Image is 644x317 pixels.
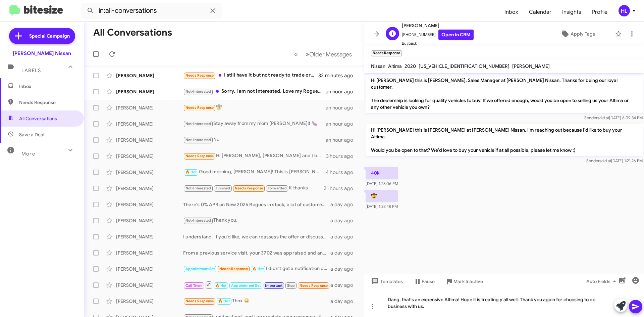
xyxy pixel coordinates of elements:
[326,88,359,95] div: an hour ago
[330,298,359,305] div: a day ago
[371,63,385,69] span: Nissan
[597,115,609,120] span: said at
[306,50,309,58] span: »
[371,50,402,56] small: Needs Response
[318,72,359,79] div: 32 minutes ago
[366,204,398,209] span: [DATE] 1:23:48 PM
[185,138,211,142] span: Not-Interested
[402,21,474,30] span: [PERSON_NAME]
[183,297,330,305] div: Thnx 😀
[215,283,227,288] span: 🔥 Hot
[185,170,197,174] span: 🔥 Hot
[326,153,359,160] div: 3 hours ago
[116,72,183,79] div: [PERSON_NAME]
[19,83,76,90] span: Inbox
[185,299,214,303] span: Needs Response
[586,158,643,163] span: Sender [DATE] 1:21:26 PM
[265,283,282,288] span: Important
[302,47,356,61] button: Next
[13,50,71,57] div: [PERSON_NAME] Nissan
[183,217,330,224] div: Thank you.
[185,154,214,158] span: Needs Response
[619,5,630,16] div: HL
[290,47,302,61] button: Previous
[364,275,408,287] button: Templates
[364,289,644,317] div: Dang, that's an expensive Altima! Hope it is treating y'all well. Thank you again for choosing to...
[330,250,359,256] div: a day ago
[218,299,230,303] span: 🔥 Hot
[440,275,488,287] button: Mark Inactive
[116,169,183,176] div: [PERSON_NAME]
[116,282,183,288] div: [PERSON_NAME]
[287,283,295,288] span: Stop
[581,275,624,287] button: Auto Fields
[586,275,619,287] span: Auto Fields
[185,105,214,110] span: Needs Response
[309,51,352,58] span: Older Messages
[584,115,643,120] span: Sender [DATE] 6:09:34 PM
[330,233,359,240] div: a day ago
[419,63,509,69] span: [US_VEHICLE_IDENTIFICATION_NUMBER]
[438,30,474,40] a: Open in CRM
[183,184,324,192] div: K thanks
[290,47,356,61] nav: Page navigation example
[330,266,359,272] div: a day ago
[219,267,248,271] span: Needs Response
[185,122,211,126] span: Not-Interested
[116,266,183,272] div: [PERSON_NAME]
[326,121,359,127] div: an hour ago
[599,158,611,163] span: said at
[29,33,70,39] span: Special Campaign
[183,136,326,144] div: No
[330,282,359,288] div: a day ago
[116,298,183,305] div: [PERSON_NAME]
[422,275,435,287] span: Pause
[524,2,557,22] a: Calendar
[19,131,44,138] span: Save a Deal
[370,275,403,287] span: Templates
[366,124,643,156] p: Hi [PERSON_NAME] this is [PERSON_NAME] at [PERSON_NAME] Nissan. I'm reaching out because I'd like...
[116,185,183,192] div: [PERSON_NAME]
[183,281,330,289] div: That text sounds good if you can help out anyway yes
[183,104,326,111] div: 🤠
[116,153,183,160] div: [PERSON_NAME]
[116,233,183,240] div: [PERSON_NAME]
[330,201,359,208] div: a day ago
[366,181,398,186] span: [DATE] 1:23:06 PM
[512,63,550,69] span: [PERSON_NAME]
[587,2,613,22] a: Profile
[185,89,211,94] span: Not-Interested
[613,5,637,16] button: HL
[557,2,587,22] a: Insights
[185,218,211,223] span: Not-Interested
[366,74,643,113] p: Hi [PERSON_NAME] this is [PERSON_NAME], Sales Manager at [PERSON_NAME] Nissan. Thanks for being o...
[326,169,359,176] div: 4 hours ago
[300,283,328,288] span: Needs Response
[116,201,183,208] div: [PERSON_NAME]
[116,250,183,256] div: [PERSON_NAME]
[185,267,215,271] span: Appointment Set
[19,99,76,106] span: Needs Response
[235,186,263,190] span: Needs Response
[21,67,41,74] span: Labels
[231,283,261,288] span: Appointment Set
[366,167,398,179] p: 40k
[402,30,474,40] span: [PHONE_NUMBER]
[185,73,214,78] span: Needs Response
[19,115,57,122] span: All Conversations
[571,28,595,40] span: Apply Tags
[21,151,35,157] span: More
[453,275,483,287] span: Mark Inactive
[252,267,264,271] span: 🔥 Hot
[9,28,75,44] a: Special Campaign
[294,50,298,58] span: «
[116,121,183,127] div: [PERSON_NAME]
[183,265,330,273] div: I didn't get a notification on a appointment
[93,27,172,38] h1: All Conversations
[326,137,359,143] div: an hour ago
[366,190,398,202] p: 🤠
[116,104,183,111] div: [PERSON_NAME]
[183,72,318,79] div: I still have it but not ready to trade or get another vehical yet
